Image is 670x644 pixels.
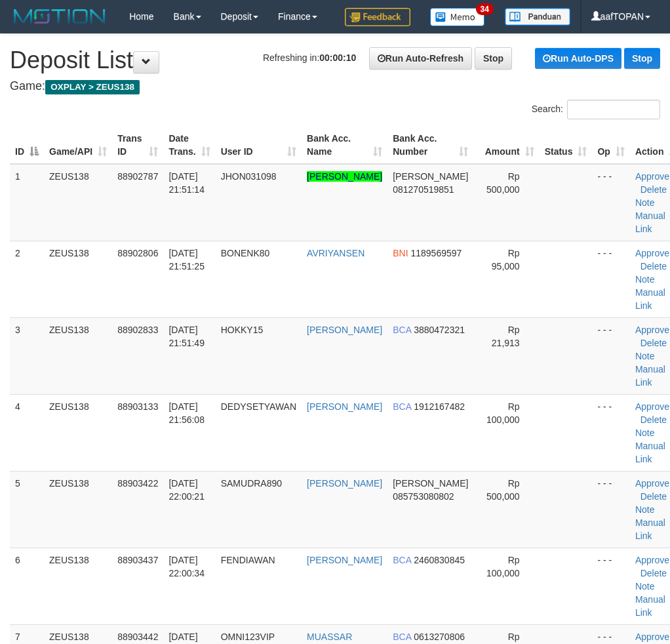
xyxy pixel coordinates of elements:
[44,241,112,317] td: ZEUS138
[10,241,44,317] td: 2
[540,127,593,164] th: Status: activate to sort column ascending
[10,127,44,164] th: ID: activate to sort column descending
[640,568,667,578] a: Delete
[163,127,215,164] th: Date Trans.: activate to sort column ascending
[117,248,158,258] span: 88902806
[640,491,667,502] a: Delete
[640,338,667,348] a: Delete
[486,478,520,502] span: Rp 500,000
[307,325,382,335] a: [PERSON_NAME]
[168,248,205,272] span: [DATE] 21:51:25
[393,555,411,565] span: BCA
[640,261,667,272] a: Delete
[475,47,512,70] a: Stop
[635,441,665,464] a: Manual Link
[10,80,660,93] h4: Game:
[307,401,382,412] a: [PERSON_NAME]
[635,594,665,618] a: Manual Link
[567,100,660,119] input: Search:
[532,100,660,119] label: Search:
[393,491,454,502] span: Copy 085753080802 to clipboard
[592,394,629,471] td: - - -
[44,394,112,471] td: ZEUS138
[345,8,410,26] img: Feedback.jpg
[492,248,520,272] span: Rp 95,000
[307,248,365,258] a: AVRIYANSEN
[117,171,158,182] span: 88902787
[635,274,655,285] a: Note
[635,632,669,642] a: Approve
[414,325,465,335] span: Copy 3880472321 to clipboard
[307,555,382,565] a: [PERSON_NAME]
[635,555,669,565] a: Approve
[221,325,264,335] span: HOKKY15
[168,555,205,578] span: [DATE] 22:00:34
[393,248,408,258] span: BNI
[414,555,465,565] span: Copy 2460830845 to clipboard
[592,471,629,548] td: - - -
[592,164,629,241] td: - - -
[168,478,205,502] span: [DATE] 22:00:21
[387,127,473,164] th: Bank Acc. Number: activate to sort column ascending
[635,248,669,258] a: Approve
[486,555,520,578] span: Rp 100,000
[635,171,669,182] a: Approve
[44,127,112,164] th: Game/API: activate to sort column ascending
[307,478,382,489] a: [PERSON_NAME]
[319,52,356,63] strong: 00:00:10
[10,317,44,394] td: 3
[410,248,462,258] span: Copy 1189569597 to clipboard
[486,171,520,195] span: Rp 500,000
[640,184,667,195] a: Delete
[393,325,411,335] span: BCA
[505,8,570,26] img: panduan.png
[44,317,112,394] td: ZEUS138
[221,632,275,642] span: OMNI123VIP
[221,478,282,489] span: SAMUDRA890
[45,80,140,94] span: OXPLAY > ZEUS138
[624,48,660,69] a: Stop
[168,325,205,348] span: [DATE] 21:51:49
[117,478,158,489] span: 88903422
[476,3,494,15] span: 34
[592,548,629,624] td: - - -
[635,581,655,592] a: Note
[302,127,387,164] th: Bank Acc. Name: activate to sort column ascending
[10,471,44,548] td: 5
[263,52,356,63] span: Refreshing in:
[635,517,665,541] a: Manual Link
[168,401,205,425] span: [DATE] 21:56:08
[221,171,277,182] span: JHON031098
[393,401,411,412] span: BCA
[414,401,465,412] span: Copy 1912167482 to clipboard
[635,211,665,234] a: Manual Link
[307,171,382,182] a: [PERSON_NAME]
[635,478,669,489] a: Approve
[117,555,158,565] span: 88903437
[112,127,163,164] th: Trans ID: activate to sort column ascending
[369,47,472,70] a: Run Auto-Refresh
[393,478,468,489] span: [PERSON_NAME]
[44,548,112,624] td: ZEUS138
[430,8,485,26] img: Button%20Memo.svg
[44,164,112,241] td: ZEUS138
[221,555,275,565] span: FENDIAWAN
[635,504,655,515] a: Note
[10,164,44,241] td: 1
[486,401,520,425] span: Rp 100,000
[535,48,621,69] a: Run Auto-DPS
[414,632,465,642] span: Copy 0613270806 to clipboard
[10,47,660,73] h1: Deposit List
[635,351,655,361] a: Note
[10,548,44,624] td: 6
[393,171,468,182] span: [PERSON_NAME]
[117,401,158,412] span: 88903133
[635,364,665,388] a: Manual Link
[117,632,158,642] span: 88903442
[168,171,205,195] span: [DATE] 21:51:14
[307,632,352,642] a: MUASSAR
[592,317,629,394] td: - - -
[592,241,629,317] td: - - -
[473,127,539,164] th: Amount: activate to sort column ascending
[592,127,629,164] th: Op: activate to sort column ascending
